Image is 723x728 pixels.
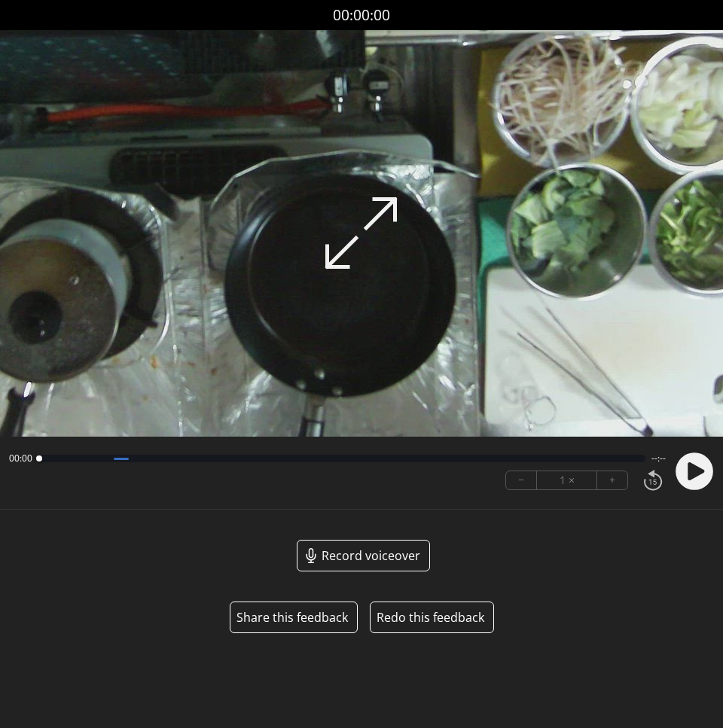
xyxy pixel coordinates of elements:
[9,452,32,465] span: 00:00
[333,5,390,26] a: 00:00:00
[651,452,666,465] span: --:--
[537,471,597,489] div: 1 ×
[322,547,420,565] span: Record voiceover
[506,471,537,489] button: −
[597,471,627,489] button: +
[236,608,348,626] button: Share this feedback
[297,540,430,571] a: Record voiceover
[370,602,494,633] a: Redo this feedback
